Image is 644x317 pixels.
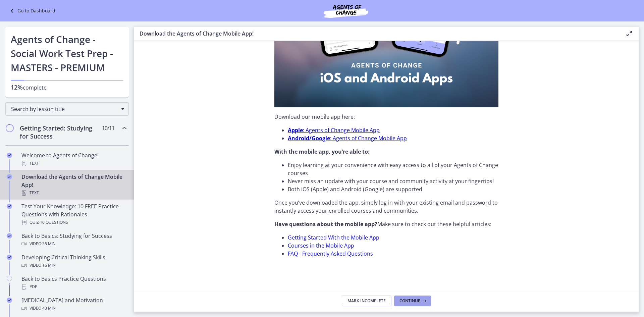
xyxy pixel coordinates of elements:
a: Courses in the Mobile App [288,242,354,249]
strong: With the mobile app, you’re able to: [274,148,370,155]
a: FAQ - Frequently Asked Questions [288,250,373,257]
strong: Have questions about the mobile app? [274,220,377,228]
span: Search by lesson title [11,105,118,113]
a: Android/Google: Agents of Change Mobile App [288,135,407,142]
div: Back to Basics Practice Questions [21,275,126,291]
strong: Android/Google [288,135,330,142]
h3: Download the Agents of Change Mobile App! [140,30,614,38]
img: Agents of Change [306,3,386,19]
li: Never miss an update with your course and community activity at your fingertips! [288,177,498,185]
span: · 40 min [41,304,56,312]
p: Download our mobile app here: [274,113,498,121]
h1: Agents of Change - Social Work Test Prep - MASTERS - PREMIUM [11,32,123,74]
li: Both iOS (Apple) and Android (Google) are supported [288,185,498,193]
div: Video [21,304,126,312]
h2: Getting Started: Studying for Success [20,124,102,140]
div: Video [21,261,126,269]
span: · 35 min [41,240,56,248]
button: Mark Incomplete [342,296,391,306]
div: Back to Basics: Studying for Success [21,232,126,248]
div: PDF [21,283,126,291]
div: Quiz [21,218,126,226]
span: 10 / 11 [102,124,114,132]
a: Apple: Agents of Change Mobile App [288,126,380,134]
span: · 10 Questions [39,218,68,226]
span: Continue [399,298,420,304]
div: Developing Critical Thinking Skills [21,253,126,269]
p: Make sure to check out these helpful articles: [274,220,498,228]
button: Continue [394,296,431,306]
p: Once you’ve downloaded the app, simply log in with your existing email and password to instantly ... [274,199,498,215]
div: Test Your Knowledge: 10 FREE Practice Questions with Rationales [21,202,126,226]
p: complete [11,83,123,92]
div: Text [21,189,126,197]
span: Mark Incomplete [347,298,386,304]
a: Getting Started With the Mobile App [288,234,379,241]
a: Go to Dashboard [8,7,55,15]
i: Completed [7,298,12,303]
span: 12% [11,83,23,91]
span: · 16 min [41,261,56,269]
i: Completed [7,255,12,260]
div: Download the Agents of Change Mobile App! [21,173,126,197]
i: Completed [7,204,12,209]
i: Completed [7,153,12,158]
div: [MEDICAL_DATA] and Motivation [21,296,126,312]
div: Text [21,159,126,167]
div: Search by lesson title [5,102,129,116]
i: Completed [7,174,12,179]
li: Enjoy learning at your convenience with easy access to all of your Agents of Change courses [288,161,498,177]
div: Welcome to Agents of Change! [21,151,126,167]
i: Completed [7,233,12,239]
div: Video [21,240,126,248]
strong: Apple [288,126,303,134]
